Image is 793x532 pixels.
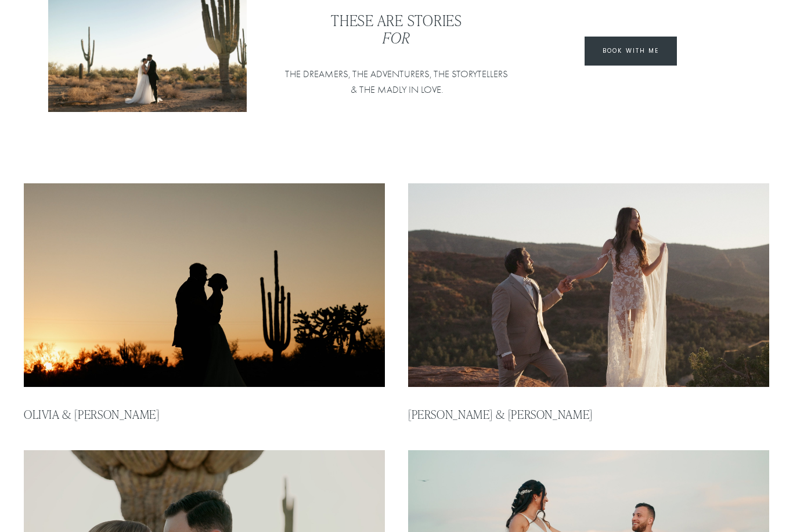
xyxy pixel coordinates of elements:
a: Olivia & [PERSON_NAME] [24,406,159,422]
a: BOOK WITH ME [585,37,677,66]
img: Lachelle &amp; Marc [406,182,771,388]
p: THE DREAMERS, THE ADVENTURERS, THE STORYTELLERS & THE MADLY IN LOVE. [283,66,511,97]
h3: THESE ARE STORIES [283,12,511,46]
a: [PERSON_NAME] & [PERSON_NAME] [408,406,593,422]
em: for [383,28,410,47]
img: Olivia &amp; Deon [22,182,387,388]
